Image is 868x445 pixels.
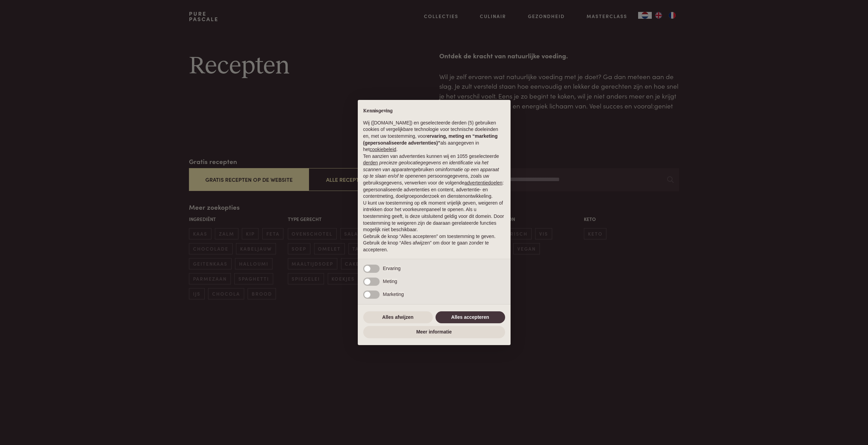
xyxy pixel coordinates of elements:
button: Alles accepteren [436,311,505,324]
strong: ervaring, meting en “marketing (gepersonaliseerde advertenties)” [363,133,498,146]
button: Meer informatie [363,326,505,338]
button: Alles afwijzen [363,311,433,324]
button: derden [363,160,378,166]
a: cookiebeleid [370,147,396,152]
span: Marketing [383,292,404,297]
button: advertentiedoelen [465,180,502,187]
span: Ervaring [383,266,401,271]
p: Wij ([DOMAIN_NAME]) en geselecteerde derden (5) gebruiken cookies of vergelijkbare technologie vo... [363,120,505,153]
h2: Kennisgeving [363,108,505,114]
p: Ten aanzien van advertenties kunnen wij en 1055 geselecteerde gebruiken om en persoonsgegevens, z... [363,153,505,200]
em: informatie op een apparaat op te slaan en/of te openen [363,167,499,179]
p: Gebruik de knop “Alles accepteren” om toestemming te geven. Gebruik de knop “Alles afwijzen” om d... [363,233,505,253]
span: Meting [383,279,397,284]
p: U kunt uw toestemming op elk moment vrijelijk geven, weigeren of intrekken door het voorkeurenpan... [363,200,505,233]
em: precieze geolocatiegegevens en identificatie via het scannen van apparaten [363,160,488,172]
